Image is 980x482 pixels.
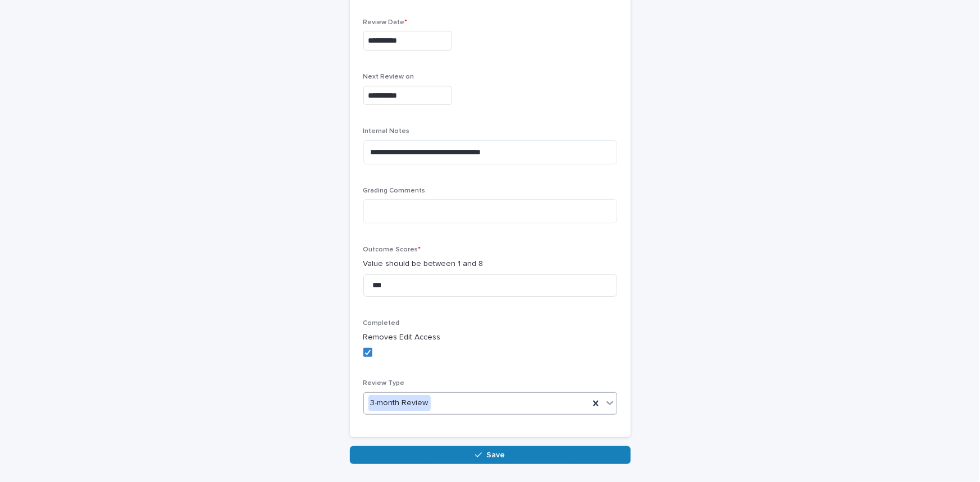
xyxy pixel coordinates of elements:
[363,246,421,253] span: Outcome Scores
[363,19,408,26] span: Review Date
[350,446,631,464] button: Save
[363,187,426,194] span: Grading Comments
[363,332,617,343] p: Removes Edit Access
[363,380,405,387] span: Review Type
[363,320,400,327] span: Completed
[368,395,431,411] div: 3-month Review
[363,74,414,80] span: Next Review on
[363,258,617,270] p: Value should be between 1 and 8
[363,128,410,135] span: Internal Notes
[486,451,505,459] span: Save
